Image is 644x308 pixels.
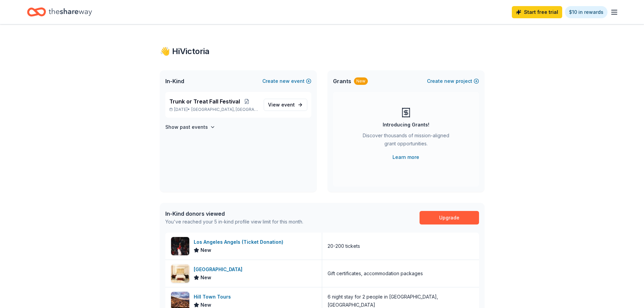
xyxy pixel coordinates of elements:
[169,107,258,112] p: [DATE] •
[200,246,211,254] span: New
[262,77,311,85] button: Createnewevent
[191,107,258,112] span: [GEOGRAPHIC_DATA], [GEOGRAPHIC_DATA]
[165,77,184,85] span: In-Kind
[444,77,454,85] span: new
[427,77,479,85] button: Createnewproject
[512,6,562,18] a: Start free trial
[420,211,479,224] a: Upgrade
[354,77,368,85] div: New
[194,238,286,246] div: Los Angeles Angels (Ticket Donation)
[160,46,484,57] div: 👋 Hi Victoria
[328,242,360,250] div: 20-200 tickets
[171,237,189,255] img: Image for Los Angeles Angels (Ticket Donation)
[171,264,189,283] img: Image for Napa River Inn
[27,4,92,20] a: Home
[392,153,419,161] a: Learn more
[165,123,215,131] button: Show past events
[169,97,240,105] span: Trunk or Treat Fall Festival
[328,269,423,278] div: Gift certificates, accommodation packages
[165,210,303,218] div: In-Kind donors viewed
[165,218,303,226] div: You've reached your 5 in-kind profile view limit for this month.
[194,265,245,274] div: [GEOGRAPHIC_DATA]
[565,6,607,18] a: $10 in rewards
[165,123,208,131] h4: Show past events
[383,121,429,129] div: Introducing Grants!
[200,274,211,282] span: New
[360,132,452,150] div: Discover thousands of mission-aligned grant opportunities.
[264,99,307,111] a: View event
[280,77,290,85] span: new
[333,77,351,85] span: Grants
[281,102,295,108] span: event
[194,293,234,301] div: Hill Town Tours
[268,101,295,109] span: View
